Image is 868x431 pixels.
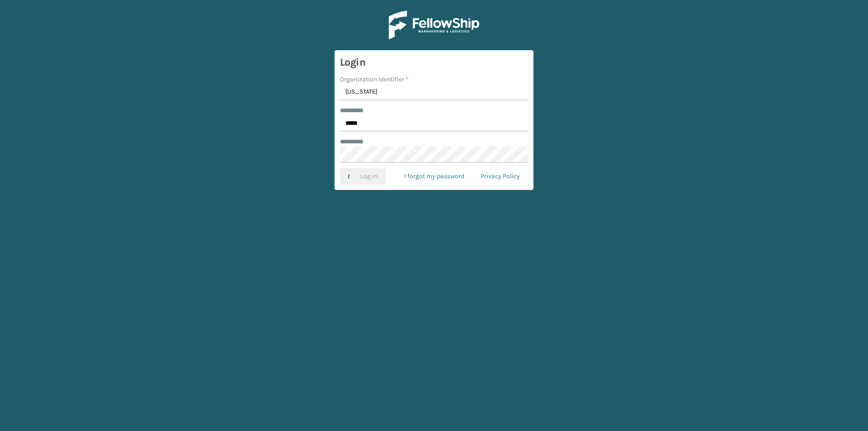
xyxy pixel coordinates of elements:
[389,11,479,39] img: Logo
[340,75,408,84] label: Organization Identifier
[396,168,472,185] a: I forgot my password
[340,168,386,185] button: Log In
[340,56,528,69] h3: Login
[472,168,528,185] a: Privacy Policy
